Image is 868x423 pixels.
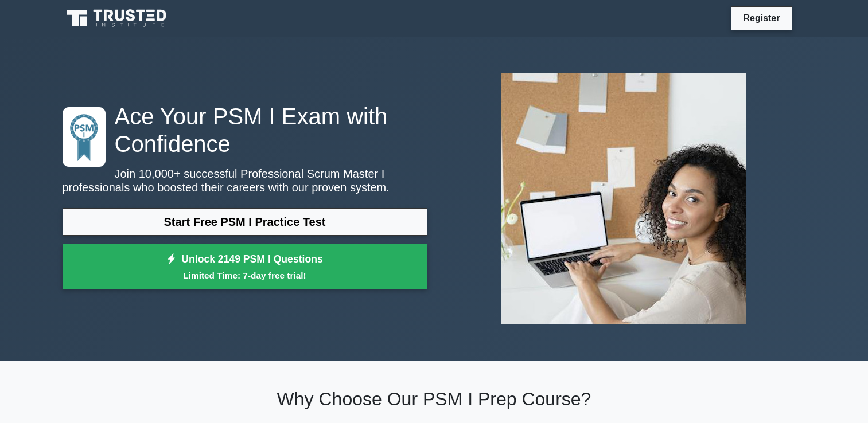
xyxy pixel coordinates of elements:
[63,103,427,158] h1: Ace Your PSM I Exam with Confidence
[63,208,427,236] a: Start Free PSM I Practice Test
[63,388,806,410] h2: Why Choose Our PSM I Prep Course?
[736,11,787,25] a: Register
[63,167,427,194] p: Join 10,000+ successful Professional Scrum Master I professionals who boosted their careers with ...
[77,269,413,282] small: Limited Time: 7-day free trial!
[63,244,427,290] a: Unlock 2149 PSM I QuestionsLimited Time: 7-day free trial!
